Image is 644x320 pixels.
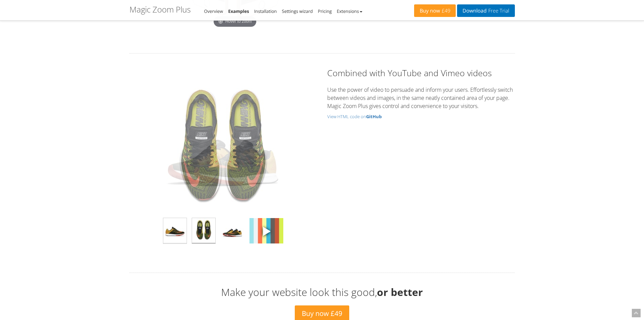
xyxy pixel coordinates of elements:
a: Overview [204,8,223,14]
h2: Combined with YouTube and Vimeo videos [327,67,515,79]
small: View HTML code on [327,113,515,120]
a: Magic Zoom Plus - ExamplesMagic Zoom Plus - Examples [156,77,291,213]
img: Magic Zoom Plus - Examples [192,218,215,243]
a: View HTML code onGitHub [327,113,515,120]
span: £49 [440,8,451,14]
a: Buy now£49 [414,4,456,17]
p: Use the power of video to persuade and inform your users. Effortlessly switch between videos and ... [327,86,515,110]
img: Magic Zoom Plus - Examples [163,218,187,243]
a: Extensions [337,8,362,14]
img: Magic Zoom Plus - Examples [221,218,244,243]
b: or better [377,285,423,299]
a: Pricing [318,8,332,14]
h1: Magic Zoom Plus [129,5,191,14]
img: Magic Zoom Plus - Examples [249,218,283,243]
a: Examples [228,8,249,14]
span: Free Trial [486,8,509,14]
a: Settings wizard [282,8,313,14]
a: Installation [254,8,277,14]
h2: Make your website look this good, [129,286,515,298]
a: DownloadFree Trial [457,4,515,17]
img: Magic Zoom Plus - Examples [156,77,291,213]
b: GitHub [366,113,382,120]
